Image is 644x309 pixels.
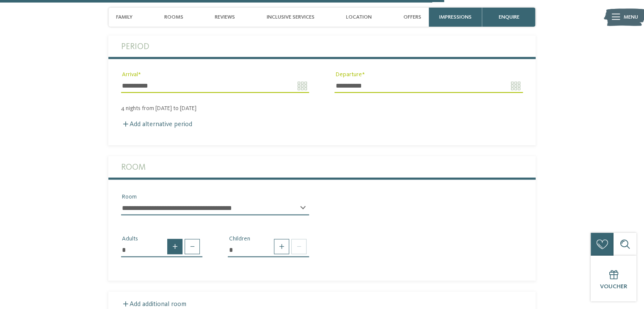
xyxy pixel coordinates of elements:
[164,14,183,20] span: Rooms
[121,156,523,177] label: Room
[121,301,186,307] label: Add additional room
[267,14,315,20] span: Inclusive services
[498,14,519,20] span: enquire
[121,36,523,57] label: Period
[404,14,421,20] span: Offers
[439,14,472,20] span: Impressions
[215,14,235,20] span: Reviews
[108,105,536,112] div: 4 nights from [DATE] to [DATE]
[116,14,133,20] span: Family
[600,284,627,290] span: Voucher
[121,121,192,127] label: Add alternative period
[346,14,372,20] span: Location
[591,256,636,301] a: Voucher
